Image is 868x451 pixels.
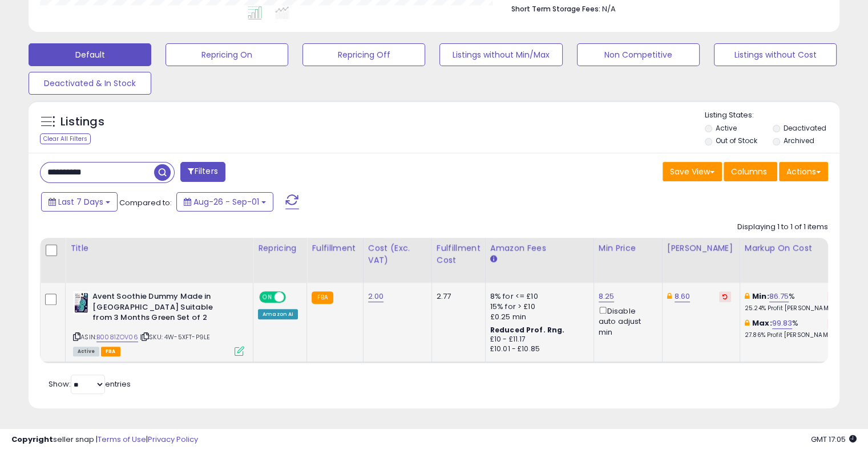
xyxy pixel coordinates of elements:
div: Title [70,242,248,254]
th: The percentage added to the cost of goods (COGS) that forms the calculator for Min & Max prices. [740,238,848,283]
span: Last 7 Days [58,196,103,208]
span: Show: entries [49,379,131,389]
div: Markup on Cost [745,242,843,254]
a: Terms of Use [98,434,146,445]
button: Aug-26 - Sep-01 [176,192,273,212]
div: £10 - £11.17 [490,335,585,344]
a: 8.60 [675,291,691,302]
button: Listings without Cost [714,43,837,66]
div: Amazon AI [258,309,298,319]
b: Max: [752,318,772,328]
span: OFF [284,292,302,302]
div: £0.25 min [490,312,585,322]
p: 25.24% Profit [PERSON_NAME] [745,304,839,312]
a: B0081ZOV06 [96,332,138,342]
div: seller snap | | [11,434,198,445]
span: Compared to: [119,197,172,208]
div: Fulfillment Cost [437,242,481,266]
button: Columns [724,162,777,181]
div: Displaying 1 to 1 of 1 items [737,222,828,233]
span: Columns [731,166,767,177]
label: Active [716,123,737,133]
button: Last 7 Days [41,192,118,212]
span: All listings currently available for purchase on Amazon [73,347,99,356]
button: Non Competitive [577,43,700,66]
div: [PERSON_NAME] [667,242,735,254]
p: Listing States: [705,110,839,121]
button: Default [29,43,151,66]
button: Repricing On [165,43,288,66]
span: ON [260,292,274,302]
small: FBA [312,291,333,304]
div: 15% for > £10 [490,302,585,312]
button: Actions [779,162,828,181]
div: Amazon Fees [490,242,589,254]
button: Repricing Off [302,43,425,66]
small: Amazon Fees. [490,254,497,265]
b: Reduced Prof. Rng. [490,325,565,335]
a: 2.00 [368,291,384,302]
label: Out of Stock [716,136,757,145]
b: Min: [752,291,769,302]
span: | SKU: 4W-5XFT-P9LE [140,332,210,342]
img: 51UfJwIgEtL._SL40_.jpg [73,291,90,314]
a: 99.83 [772,318,793,329]
button: Filters [180,162,225,182]
div: Fulfillment [312,242,358,254]
div: Clear All Filters [40,133,91,144]
div: % [745,318,839,339]
h5: Listings [60,114,104,130]
div: % [745,291,839,312]
div: Disable auto adjust min [599,304,653,338]
a: 86.75 [769,291,789,302]
b: Short Term Storage Fees: [511,4,600,14]
div: 2.77 [437,291,477,302]
a: Privacy Policy [148,434,198,445]
span: 2025-09-9 17:05 GMT [811,434,857,445]
p: 27.86% Profit [PERSON_NAME] [745,331,839,339]
div: Cost (Exc. VAT) [368,242,427,266]
div: ASIN: [73,291,244,355]
div: Min Price [599,242,657,254]
label: Deactivated [783,123,826,133]
span: N/A [602,3,616,14]
span: Aug-26 - Sep-01 [193,196,259,208]
button: Save View [663,162,722,181]
div: Repricing [258,242,302,254]
label: Archived [783,136,814,145]
a: 8.25 [599,291,615,302]
strong: Copyright [11,434,53,445]
b: Avent Soothie Dummy Made in [GEOGRAPHIC_DATA] Suitable from 3 Months Green Set of 2 [92,291,231,326]
button: Deactivated & In Stock [29,72,151,95]
div: 8% for <= £10 [490,291,585,302]
span: FBA [101,347,120,356]
div: £10.01 - £10.85 [490,344,585,354]
button: Listings without Min/Max [439,43,562,66]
